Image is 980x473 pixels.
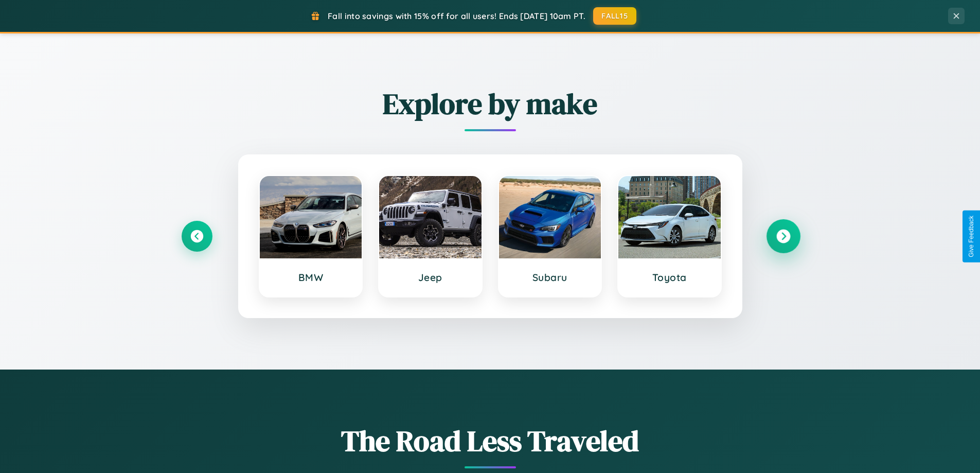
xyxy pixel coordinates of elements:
[182,84,799,124] h2: Explore by make
[593,7,636,25] button: FALL15
[629,271,710,284] h3: Toyota
[182,421,799,461] h1: The Road Less Traveled
[968,216,975,257] div: Give Feedback
[509,271,591,284] h3: Subaru
[328,11,585,21] span: Fall into savings with 15% off for all users! Ends [DATE] 10am PT.
[270,271,352,284] h3: BMW
[389,271,471,284] h3: Jeep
